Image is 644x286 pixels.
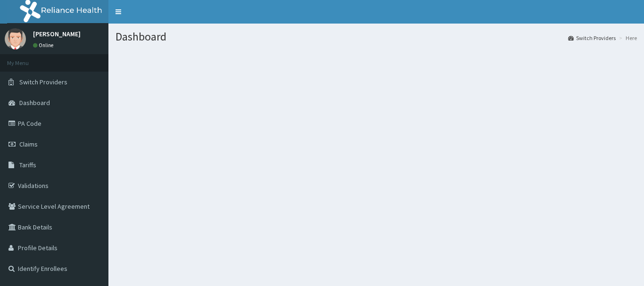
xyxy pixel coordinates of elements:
[5,28,26,49] img: User Image
[19,78,67,86] span: Switch Providers
[116,31,637,43] h1: Dashboard
[33,42,56,49] a: Online
[33,31,81,37] p: [PERSON_NAME]
[19,140,38,148] span: Claims
[19,98,50,107] span: Dashboard
[617,34,637,42] li: Here
[19,161,36,169] span: Tariffs
[568,34,616,42] a: Switch Providers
